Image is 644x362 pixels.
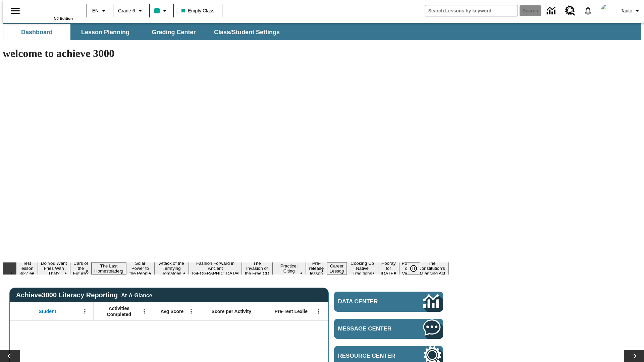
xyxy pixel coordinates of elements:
[275,308,308,314] span: Pre-Test Lexile
[81,28,129,36] span: Lesson Planning
[29,2,73,20] div: Home
[314,306,324,316] button: Open Menu
[621,7,632,14] span: Tauto
[140,24,207,40] button: Grading Center
[80,306,90,316] button: Open Menu
[118,7,135,14] span: Grade 6
[115,5,147,17] button: Grade: Grade 6, Select a grade
[189,260,242,277] button: Slide 7 Fashion Forward in Ancient Rome
[139,306,149,316] button: Open Menu
[407,262,427,275] div: Pause
[70,260,92,277] button: Slide 3 Cars of the Future?
[29,3,73,16] a: Home
[121,291,152,299] div: At-A-Glance
[214,28,280,36] span: Class/Student Settings
[378,260,399,277] button: Slide 13 Hooray for Constitution Day!
[16,291,152,299] span: Achieve3000 Literacy Reporting
[338,298,401,305] span: Data Center
[212,308,252,314] span: Score per Activity
[154,260,189,277] button: Slide 6 Attack of the Terrifying Tomatoes
[579,2,597,19] a: Notifications
[242,260,272,277] button: Slide 8 The Invasion of the Free CD
[38,260,70,277] button: Slide 2 Do You Want Fries With That?
[3,24,70,40] button: Dashboard
[399,260,415,277] button: Slide 14 Point of View
[415,260,449,277] button: Slide 15 The Constitution's Balancing Act
[160,308,183,314] span: Avg Score
[39,308,56,314] span: Student
[347,260,378,277] button: Slide 12 Cooking Up Native Traditions
[89,5,111,17] button: Language: EN, Select a language
[306,260,327,277] button: Slide 10 Pre-release lesson
[126,260,154,277] button: Slide 5 Solar Power to the People
[334,292,443,312] a: Data Center
[338,325,403,332] span: Message Center
[152,5,171,17] button: Class color is teal. Change class color
[181,7,215,14] span: Empty Class
[543,2,561,20] a: Data Center
[16,260,38,277] button: Slide 1 Test lesson 3/27 en
[425,5,518,16] input: search field
[92,7,99,14] span: EN
[209,24,285,40] button: Class/Student Settings
[338,353,403,359] span: Resource Center
[152,28,196,36] span: Grading Center
[624,350,644,362] button: Lesson carousel, Next
[3,24,286,40] div: SubNavbar
[186,306,196,316] button: Open Menu
[3,47,449,60] h1: welcome to achieve 3000
[327,262,347,275] button: Slide 11 Career Lesson
[618,5,644,17] button: Profile/Settings
[92,262,126,275] button: Slide 4 The Last Homesteaders
[3,23,641,40] div: SubNavbar
[97,305,141,317] span: Activities Completed
[407,262,420,275] button: Pause
[561,2,579,20] a: Resource Center, Will open in new tab
[5,1,25,21] button: Open side menu
[601,4,614,17] img: Avatar
[54,16,73,20] span: NJ Edition
[597,2,618,19] button: Select a new avatar
[72,24,139,40] button: Lesson Planning
[272,257,306,280] button: Slide 9 Mixed Practice: Citing Evidence
[334,319,443,339] a: Message Center
[21,28,53,36] span: Dashboard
